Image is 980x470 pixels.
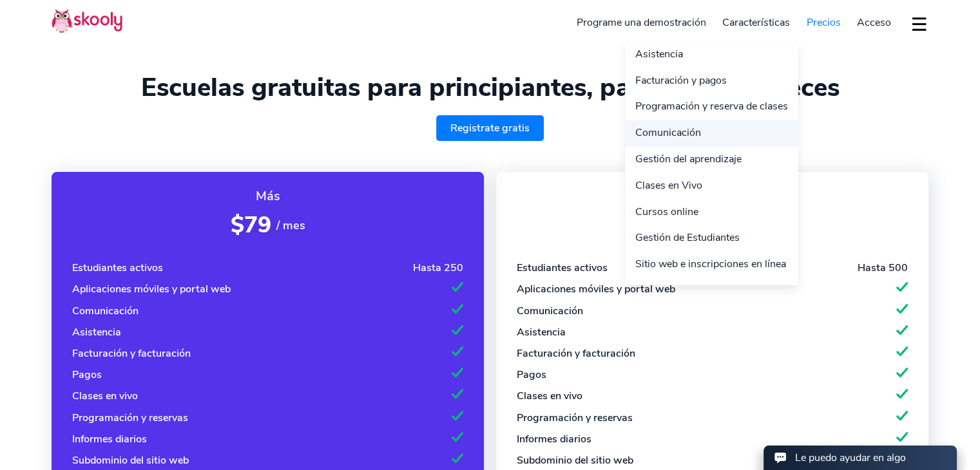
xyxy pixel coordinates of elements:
div: Pagos [72,368,102,382]
div: Estudiantes activos [72,261,163,275]
div: Pagos [517,368,546,382]
a: Gestión de Estudiantes [625,225,798,251]
div: Programación y reservas [72,411,188,425]
a: Cursos online [625,199,798,225]
div: Informes diarios [517,432,591,446]
div: Facturación y facturación [517,346,635,361]
a: Sitio web e inscripciones en línea [625,251,798,277]
a: Asistencia [625,41,798,68]
div: Asistencia [517,325,566,339]
a: Gestión del aprendizaje [625,146,798,173]
a: Programación y reserva de clases [625,93,798,120]
div: Estudiantes activos [517,261,608,275]
img: Skooly [52,8,122,33]
a: Acceso [849,12,899,33]
a: Precios [798,12,849,33]
div: Clases en vivo [72,389,138,403]
button: dropdown menu [910,9,928,39]
div: Clases en vivo [517,389,582,403]
div: Asistencia [72,325,121,339]
a: Características [714,12,798,33]
div: Hasta 250 [413,261,463,275]
div: Aplicaciones móviles y portal web [517,282,675,296]
a: Facturación y pagos [625,68,798,94]
div: De primera calidad [517,187,908,205]
div: Hasta 500 [858,261,908,275]
div: Facturación y facturación [72,346,191,361]
a: Comunicación [625,120,798,146]
div: Subdominio del sitio web [72,453,189,467]
span: / mes [276,218,305,233]
div: Programación y reservas [517,411,633,425]
div: Aplicaciones móviles y portal web [72,282,231,296]
div: Más [72,187,463,205]
span: Acceso [857,15,891,30]
div: Comunicación [517,304,583,318]
div: Comunicación [72,304,139,318]
span: $79 [230,210,271,240]
a: Clases en Vivo [625,173,798,199]
div: Subdominio del sitio web [517,453,633,467]
h1: Escuelas gratuitas para principiantes, paga cuando creces [52,72,928,103]
a: Registrate gratis [436,115,544,141]
a: Programe una demostración [568,12,715,33]
span: Precios [807,15,841,30]
div: Informes diarios [72,432,147,446]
